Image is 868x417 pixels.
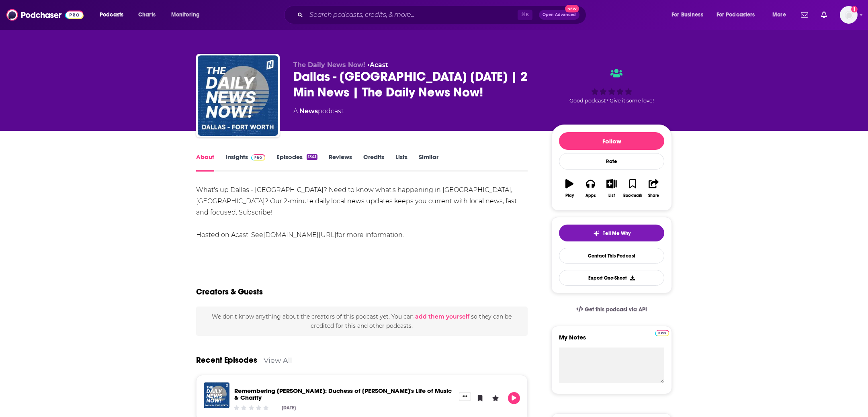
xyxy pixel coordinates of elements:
button: Bookmark Episode [474,392,486,404]
button: open menu [166,8,210,21]
button: Share [643,174,664,203]
span: ⌘ K [518,10,532,20]
img: Remembering Katharine: Duchess of Kent's Life of Music & Charity [204,382,229,408]
div: [DATE] [282,405,296,411]
button: Follow [559,132,664,150]
span: We don't know anything about the creators of this podcast yet . You can so they can be credited f... [212,313,512,329]
span: More [772,9,786,20]
span: Logged in as FIREPodchaser25 [840,6,858,24]
a: About [196,153,214,172]
span: For Business [671,9,703,20]
h2: Creators & Guests [196,287,263,297]
img: Dallas - Fort Worth Today | 2 Min News | The Daily News Now! [198,55,278,136]
a: Recent Episodes [196,355,257,365]
button: open menu [767,8,796,21]
button: List [601,174,622,203]
button: Bookmark [622,174,643,203]
button: open menu [666,8,713,21]
img: Podchaser Pro [251,154,265,161]
a: Credits [363,153,384,172]
img: Podchaser - Follow, Share and Rate Podcasts [6,7,84,22]
svg: Add a profile image [851,6,858,12]
a: Pro website [655,329,669,336]
a: [DOMAIN_NAME][URL] [263,231,336,239]
a: Contact This Podcast [559,248,664,264]
a: Lists [395,153,407,172]
span: Tell Me Why [603,230,631,237]
a: InsightsPodchaser Pro [225,153,265,172]
div: Bookmark [623,193,642,198]
a: Show notifications dropdown [798,8,811,22]
button: Leave a Rating [489,392,502,404]
button: open menu [94,8,134,21]
a: Get this podcast via API [570,300,653,319]
span: Podcasts [100,9,123,20]
span: Monitoring [171,9,200,20]
span: • [367,61,388,69]
a: Show notifications dropdown [818,8,830,22]
div: List [608,193,615,198]
span: For Podcasters [717,9,755,20]
input: Search podcasts, credits, & more... [306,8,518,21]
button: add them yourself [415,313,469,320]
span: Good podcast? Give it some love! [569,98,654,104]
a: Charts [133,8,160,21]
div: Play [565,193,574,198]
div: Apps [585,193,596,198]
button: Play [559,174,580,203]
div: Search podcasts, credits, & more... [292,6,594,24]
button: Open AdvancedNew [539,10,579,20]
img: Podchaser Pro [655,330,669,336]
div: Community Rating: 0 out of 5 [233,405,270,411]
button: Show More Button [459,392,471,401]
button: Export One-Sheet [559,270,664,286]
span: Charts [138,9,156,20]
div: A podcast [293,106,344,116]
img: tell me why sparkle [593,230,600,237]
div: What's up Dallas - [GEOGRAPHIC_DATA]? Need to know what's happening in [GEOGRAPHIC_DATA], [GEOGRA... [196,184,528,241]
a: Acast [370,61,388,69]
a: Reviews [329,153,352,172]
span: Get this podcast via API [585,306,647,313]
a: Remembering Katharine: Duchess of Kent's Life of Music & Charity [234,387,452,401]
span: The Daily News Now! [293,61,365,69]
span: Open Advanced [542,13,576,17]
div: Rate [559,153,664,170]
div: 1341 [307,154,317,160]
img: User Profile [840,6,858,24]
button: Play [508,392,520,404]
a: Similar [419,153,438,172]
a: Episodes1341 [276,153,317,172]
button: tell me why sparkleTell Me Why [559,225,664,241]
a: News [299,107,318,115]
span: New [565,5,579,12]
div: Good podcast? Give it some love! [551,61,672,111]
button: Show profile menu [840,6,858,24]
div: Share [648,193,659,198]
a: View All [264,356,292,364]
button: Apps [580,174,601,203]
label: My Notes [559,333,664,347]
button: open menu [711,8,767,21]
